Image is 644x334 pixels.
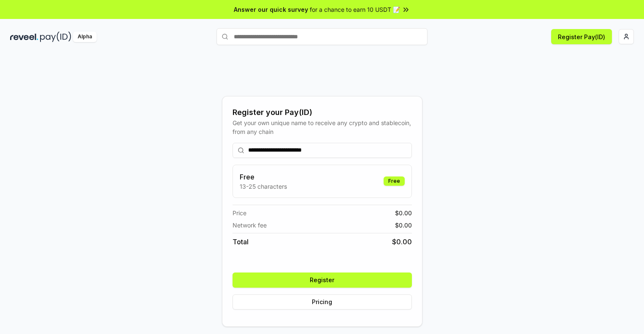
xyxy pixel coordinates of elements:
[395,221,412,230] span: $ 0.00
[40,32,71,42] img: pay_id
[233,237,249,247] span: Total
[310,5,400,14] span: for a chance to earn 10 USDT 📝
[233,294,412,310] button: Pricing
[384,176,405,186] div: Free
[392,237,412,247] span: $ 0.00
[233,118,412,136] div: Get your own unique name to receive any crypto and stablecoin, from any chain
[240,182,287,191] p: 13-25 characters
[10,32,38,42] img: reveel_dark
[395,208,412,217] span: $ 0.00
[233,208,246,217] span: Price
[240,172,287,182] h3: Free
[234,5,308,14] span: Answer our quick survey
[551,29,612,44] button: Register Pay(ID)
[73,32,97,42] div: Alpha
[233,107,412,118] div: Register your Pay(ID)
[233,273,412,288] button: Register
[233,221,267,230] span: Network fee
